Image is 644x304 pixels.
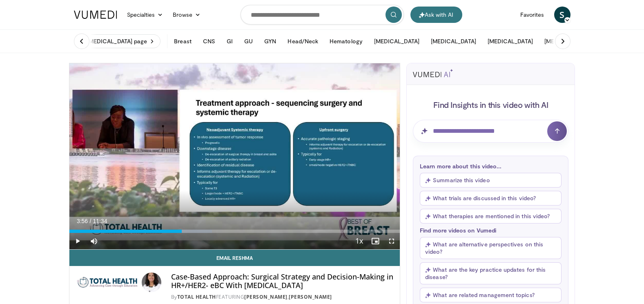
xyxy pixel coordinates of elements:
span: 11:34 [93,218,107,224]
div: By FEATURING , [171,293,393,301]
button: Head/Neck [283,33,323,49]
a: Visit [MEDICAL_DATA] page [69,34,161,48]
button: Ask with AI [410,7,462,23]
input: Question for AI [413,120,568,143]
img: Total Health [76,273,138,292]
button: Hematology [325,33,368,49]
button: Breast [169,33,196,49]
a: [PERSON_NAME] [289,293,332,300]
p: Learn more about this video... [420,163,562,170]
button: GU [239,33,258,49]
button: What are the key practice updates for this disease? [420,262,562,284]
button: Playback Rate [351,233,367,249]
button: [MEDICAL_DATA] [426,33,481,49]
a: Browse [168,7,205,23]
input: Search topics, interventions [241,5,404,25]
span: / [90,218,91,224]
h4: Case-Based Approach: Surgical Strategy and Decision-Making in HR+/HER2- eBC With [MEDICAL_DATA] [171,273,393,290]
button: What are related management topics? [420,288,562,302]
button: What therapies are mentioned in this video? [420,209,562,224]
button: [MEDICAL_DATA] [483,33,538,49]
a: Specialties [122,7,168,23]
a: Favorites [515,7,549,23]
button: Summarize this video [420,173,562,188]
button: What trials are discussed in this video? [420,191,562,206]
button: Play [69,233,86,249]
button: What are alternative perspectives on this video? [420,237,562,259]
span: 3:56 [77,218,88,224]
a: S [554,7,570,23]
button: [MEDICAL_DATA] [539,33,595,49]
button: Enable picture-in-picture mode [367,233,383,249]
button: Mute [86,233,102,249]
button: [MEDICAL_DATA] [369,33,424,49]
img: vumedi-ai-logo.svg [413,69,453,77]
p: Find more videos on Vumedi [420,227,562,234]
a: Total Health [177,293,216,300]
div: Progress Bar [69,230,400,233]
button: GYN [259,33,281,49]
a: [PERSON_NAME] [244,293,287,300]
h4: Find Insights in this video with AI [413,99,568,110]
img: VuMedi Logo [74,11,117,19]
button: Fullscreen [383,233,400,249]
video-js: Video Player [69,63,400,250]
button: CNS [198,33,220,49]
button: GI [222,33,238,49]
a: Email Reshma [69,250,400,266]
img: Avatar [142,273,161,292]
